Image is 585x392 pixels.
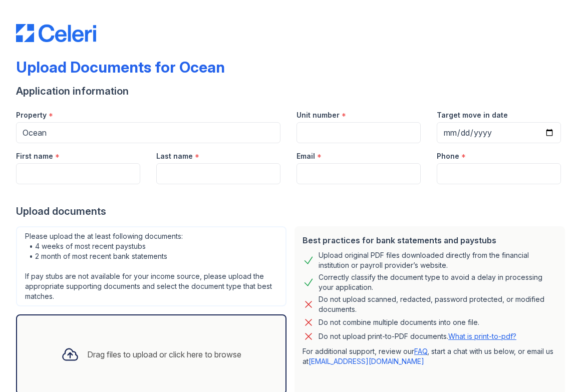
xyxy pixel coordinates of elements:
[16,24,96,42] img: CE_Logo_Blue-a8612792a0a2168367f1c8372b55b34899dd931a85d93a1a3d3e32e68fde9ad4.png
[437,110,508,120] label: Target move in date
[319,272,557,292] div: Correctly classify the document type to avoid a delay in processing your application.
[297,110,340,120] label: Unit number
[448,332,516,340] a: What is print-to-pdf?
[16,204,569,218] div: Upload documents
[319,294,557,314] div: Do not upload scanned, redacted, password protected, or modified documents.
[156,151,193,161] label: Last name
[319,250,557,270] div: Upload original PDF files downloaded directly from the financial institution or payroll provider’...
[16,226,286,306] div: Please upload the at least following documents: • 4 weeks of most recent paystubs • 2 month of mo...
[437,151,459,161] label: Phone
[16,110,47,120] label: Property
[16,58,225,76] div: Upload Documents for Ocean
[16,84,569,98] div: Application information
[319,331,516,341] p: Do not upload print-to-PDF documents.
[303,234,557,246] div: Best practices for bank statements and paystubs
[297,151,315,161] label: Email
[414,347,427,355] a: FAQ
[319,316,479,328] div: Do not combine multiple documents into one file.
[87,348,241,360] div: Drag files to upload or click here to browse
[16,151,53,161] label: First name
[303,346,557,366] p: For additional support, review our , start a chat with us below, or email us at
[309,357,424,365] a: [EMAIL_ADDRESS][DOMAIN_NAME]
